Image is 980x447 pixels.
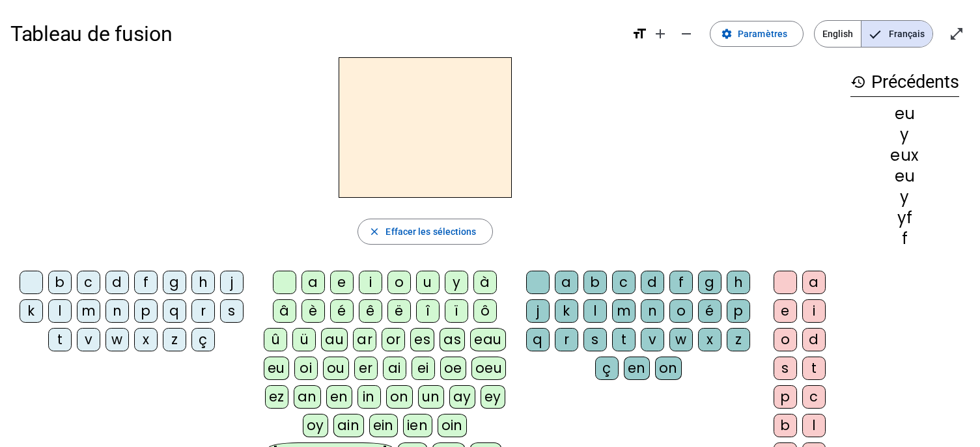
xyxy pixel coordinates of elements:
[385,224,476,239] span: Effacer les sélections
[359,271,382,294] div: i
[850,74,866,90] mat-icon: history
[20,299,43,323] div: k
[382,328,405,351] div: or
[438,414,468,437] div: oin
[850,231,959,247] div: f
[77,328,100,351] div: v
[48,271,72,294] div: b
[323,357,349,380] div: ou
[416,271,440,294] div: u
[220,271,244,294] div: j
[802,299,826,323] div: i
[354,357,378,380] div: er
[220,299,244,323] div: s
[265,385,288,409] div: ez
[481,385,505,409] div: ey
[850,148,959,163] div: eux
[647,21,673,47] button: Augmenter la taille de la police
[850,169,959,184] div: eu
[357,219,492,245] button: Effacer les sélections
[583,271,607,294] div: b
[850,127,959,142] div: y
[410,328,434,351] div: es
[850,210,959,226] div: yf
[698,328,721,351] div: x
[10,13,621,55] h1: Tableau de fusion
[77,299,100,323] div: m
[412,357,435,380] div: ei
[321,328,348,351] div: au
[301,271,325,294] div: a
[292,328,316,351] div: ü
[163,328,186,351] div: z
[595,357,619,380] div: ç
[624,357,650,380] div: en
[641,328,664,351] div: v
[861,21,932,47] span: Français
[357,385,381,409] div: in
[632,26,647,42] mat-icon: format_size
[612,299,636,323] div: m
[440,328,465,351] div: as
[774,299,797,323] div: e
[721,28,733,40] mat-icon: settings
[369,414,399,437] div: ein
[802,271,826,294] div: a
[669,328,693,351] div: w
[134,328,158,351] div: x
[416,299,440,323] div: î
[555,299,578,323] div: k
[471,357,507,380] div: oeu
[387,271,411,294] div: o
[583,299,607,323] div: l
[440,357,466,380] div: oe
[303,414,328,437] div: oy
[105,328,129,351] div: w
[473,271,497,294] div: à
[727,299,750,323] div: p
[134,299,158,323] div: p
[555,271,578,294] div: a
[294,357,318,380] div: oi
[326,385,352,409] div: en
[387,299,411,323] div: ë
[655,357,682,380] div: on
[850,189,959,205] div: y
[774,328,797,351] div: o
[802,328,826,351] div: d
[710,21,804,47] button: Paramètres
[774,414,797,437] div: b
[333,414,364,437] div: ain
[191,299,215,323] div: r
[105,271,129,294] div: d
[77,271,100,294] div: c
[679,26,694,42] mat-icon: remove
[949,26,964,42] mat-icon: open_in_full
[669,271,693,294] div: f
[583,328,607,351] div: s
[652,26,668,42] mat-icon: add
[802,385,826,409] div: c
[669,299,693,323] div: o
[134,271,158,294] div: f
[814,20,933,47] mat-button-toggle-group: Language selection
[48,299,72,323] div: l
[944,21,970,47] button: Entrer en plein écran
[294,385,321,409] div: an
[163,271,186,294] div: g
[445,271,468,294] div: y
[105,299,129,323] div: n
[386,385,413,409] div: on
[774,385,797,409] div: p
[383,357,406,380] div: ai
[264,328,287,351] div: û
[698,271,721,294] div: g
[163,299,186,323] div: q
[330,271,354,294] div: e
[353,328,376,351] div: ar
[526,299,550,323] div: j
[48,328,72,351] div: t
[403,414,432,437] div: ien
[301,299,325,323] div: è
[727,271,750,294] div: h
